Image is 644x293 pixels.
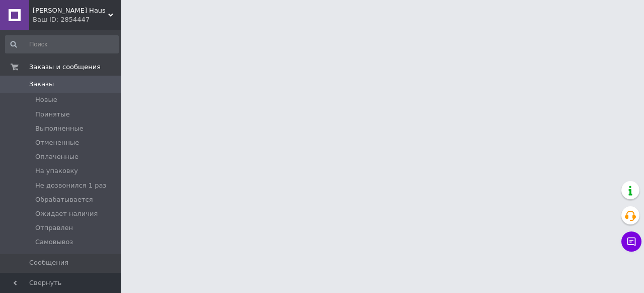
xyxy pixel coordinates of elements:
span: Принятые [35,110,70,119]
span: Новые [35,95,57,104]
span: На упаковку [35,166,78,175]
button: Чат с покупателем [621,231,641,252]
input: Поиск [5,35,119,53]
span: Обрабатывается [35,195,93,204]
span: Отправлен [35,223,73,232]
span: Самовывоз [35,238,73,247]
span: Ожидает наличия [35,209,98,218]
span: Выполненные [35,124,84,133]
span: Сообщения [29,258,68,267]
span: Оплаченные [35,152,78,161]
span: Berlinger Haus [33,6,108,15]
div: Ваш ID: 2854447 [33,15,121,24]
span: Заказы и сообщения [29,63,101,72]
span: Не дозвонился 1 раз [35,181,106,190]
span: Отмененные [35,138,79,147]
span: Заказы [29,80,54,89]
